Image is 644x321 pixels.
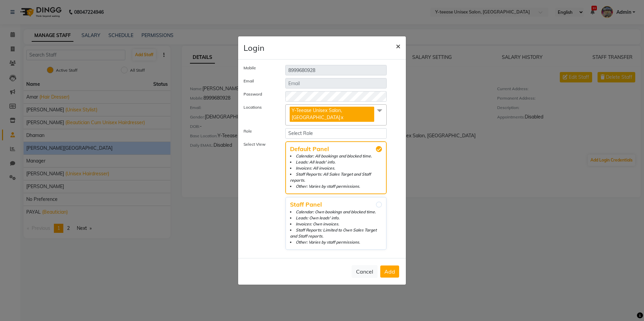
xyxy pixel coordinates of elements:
li: Staff Reports: All Sales Target and Staff reports. [290,171,382,183]
li: Invoices: Own invoices. [290,221,382,227]
span: Add [384,268,395,275]
label: Password [238,91,280,99]
input: Default PanelCalendar: All bookings and blocked time.Leads: All leads' info.Invoices: All invoice... [376,146,382,152]
li: Calendar: All bookings and blocked time. [290,153,382,159]
span: Staff Panel [290,202,382,208]
li: Staff Reports: Limited to Own Sales Target and Staff reports. [290,227,382,239]
li: Leads: Own leads' info. [290,215,382,221]
span: × [396,41,400,51]
li: Other: Varies by staff permissions. [290,239,382,245]
a: x [340,114,343,120]
label: Email [238,78,280,86]
input: Email [285,78,387,88]
li: Calendar: Own bookings and blocked time. [290,209,382,215]
label: Locations [238,104,280,123]
input: Mobile [285,65,387,75]
span: Y-Teease Unisex Salon, [GEOGRAPHIC_DATA] [292,107,342,120]
button: Close [390,36,406,55]
label: Role [238,128,280,136]
button: Add [380,265,399,278]
input: Staff PanelCalendar: Own bookings and blocked time.Leads: Own leads' info.Invoices: Own invoices.... [376,202,382,208]
li: Leads: All leads' info. [290,159,382,165]
label: Select View [238,141,280,250]
button: Cancel [352,265,378,278]
label: Mobile [238,65,280,73]
h4: Login [244,42,264,54]
li: Invoices: All invoices. [290,165,382,171]
li: Other: Varies by staff permissions. [290,183,382,189]
span: Default Panel [290,146,382,152]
